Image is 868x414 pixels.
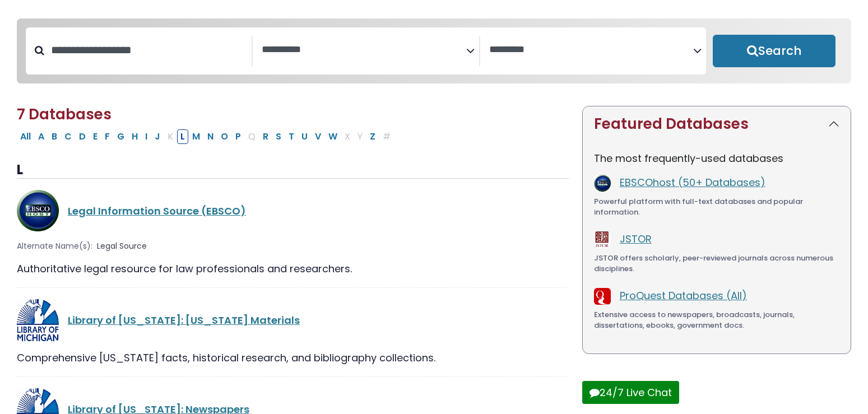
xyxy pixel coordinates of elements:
h3: L [17,162,569,179]
button: Filter Results C [61,129,75,144]
a: ProQuest Databases (All) [620,289,747,303]
button: Filter Results T [285,129,298,144]
div: Comprehensive [US_STATE] facts, historical research, and bibliography collections. [17,350,569,365]
button: Submit for Search Results [713,35,835,67]
button: Filter Results Z [366,129,379,144]
button: Filter Results B [48,129,61,144]
div: Authoritative legal resource for law professionals and researchers. [17,261,569,276]
a: EBSCOhost (50+ Databases) [620,175,765,189]
button: Filter Results G [114,129,128,144]
div: Alpha-list to filter by first letter of database name [17,129,395,143]
button: Filter Results M [189,129,203,144]
textarea: Search [262,44,466,56]
a: Library of [US_STATE]: [US_STATE] Materials [68,313,300,327]
p: The most frequently-used databases [594,151,839,166]
span: Alternate Name(s): [17,240,92,252]
textarea: Search [489,44,693,56]
button: Filter Results V [312,129,324,144]
input: Search database by title or keyword [44,41,252,59]
div: JSTOR offers scholarly, peer-reviewed journals across numerous disciplines. [594,253,839,275]
a: Legal Information Source (EBSCO) [68,204,246,218]
button: Filter Results O [217,129,231,144]
button: Filter Results E [90,129,101,144]
div: Powerful platform with full-text databases and popular information. [594,196,839,218]
button: Filter Results I [142,129,151,144]
span: 7 Databases [17,104,112,124]
button: Filter Results F [101,129,113,144]
button: Filter Results S [272,129,285,144]
button: Featured Databases [583,106,851,142]
button: Filter Results D [76,129,89,144]
div: Extensive access to newspapers, broadcasts, journals, dissertations, ebooks, government docs. [594,309,839,331]
button: Filter Results H [128,129,141,144]
span: Legal Source [97,240,147,252]
button: Filter Results W [325,129,341,144]
button: Filter Results N [204,129,217,144]
button: 24/7 Live Chat [582,381,679,404]
button: Filter Results U [298,129,311,144]
button: Filter Results P [232,129,244,144]
nav: Search filters [17,18,851,83]
button: Filter Results J [151,129,164,144]
button: Filter Results A [35,129,48,144]
button: Filter Results R [259,129,272,144]
button: Filter Results L [177,129,188,144]
a: JSTOR [620,232,652,246]
button: All [17,129,34,144]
